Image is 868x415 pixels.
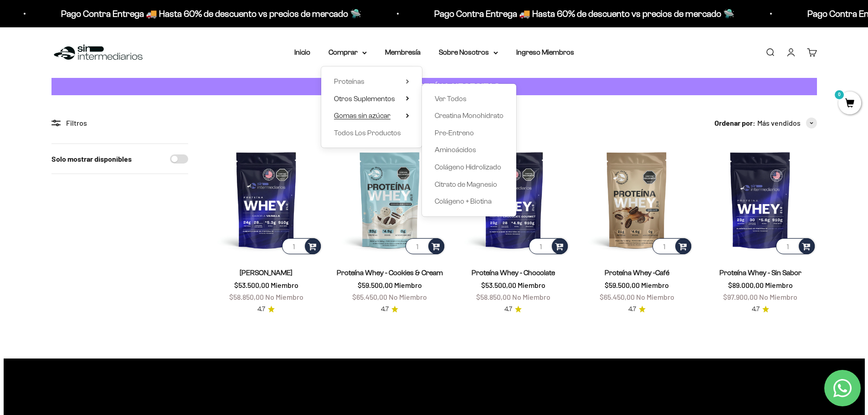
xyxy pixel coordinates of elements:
span: $97.900,00 [723,292,758,301]
span: $59.500,00 [358,281,393,289]
span: $89.000,00 [728,281,764,289]
a: Proteína Whey -Café [605,269,669,277]
span: $65.450,00 [600,292,635,301]
span: No Miembro [759,292,797,301]
a: 4.74.7 de 5.0 estrellas [628,304,646,314]
a: 4.74.7 de 5.0 estrellas [504,304,522,314]
span: $53.500,00 [234,281,269,289]
span: Aminoácidos [435,146,476,154]
a: Creatina Monohidrato [435,110,503,122]
summary: Gomas sin azúcar [334,110,409,122]
span: No Miembro [389,292,427,301]
a: Membresía [385,48,421,56]
span: Ordenar por: [714,117,755,129]
summary: Proteínas [334,76,409,87]
span: 4.7 [257,304,265,314]
a: Ver Todos [435,93,503,105]
span: $65.450,00 [352,292,387,301]
span: 4.7 [381,304,389,314]
span: Miembro [271,281,298,289]
div: Filtros [51,117,188,129]
mark: 0 [834,89,845,100]
span: Otros Suplementos [334,95,395,102]
a: Proteína Whey - Chocolate [472,269,555,277]
span: Miembro [641,281,669,289]
a: Pre-Entreno [435,127,503,139]
span: Creatina Monohidrato [435,112,503,119]
button: Más vendidos [757,117,817,129]
summary: Comprar [329,46,367,58]
span: Miembro [765,281,793,289]
a: 4.74.7 de 5.0 estrellas [257,304,275,314]
span: No Miembro [636,292,674,301]
span: No Miembro [265,292,303,301]
a: 0 [838,99,861,109]
span: 4.7 [628,304,636,314]
span: 4.7 [504,304,512,314]
span: Miembro [518,281,545,289]
span: 4.7 [752,304,760,314]
a: Proteína Whey - Sin Sabor [719,269,801,277]
a: 4.74.7 de 5.0 estrellas [752,304,769,314]
a: Citrato de Magnesio [435,179,503,190]
summary: Sobre Nosotros [439,46,498,58]
span: Colágeno Hidrolizado [435,163,501,171]
span: No Miembro [512,292,550,301]
span: $59.500,00 [605,281,640,289]
span: Colágeno + Biotina [435,197,492,205]
span: Todos Los Productos [334,129,401,137]
span: Proteínas [334,77,365,85]
a: Aminoácidos [435,144,503,156]
span: Pre-Entreno [435,129,474,137]
span: $58.850,00 [229,292,264,301]
span: Miembro [394,281,422,289]
a: [PERSON_NAME] [240,269,293,277]
p: Pago Contra Entrega 🚚 Hasta 60% de descuento vs precios de mercado 🛸 [429,6,729,21]
summary: Otros Suplementos [334,93,409,105]
a: Colágeno + Biotina [435,195,503,207]
label: Solo mostrar disponibles [51,153,132,165]
span: Gomas sin azúcar [334,112,390,119]
a: Colágeno Hidrolizado [435,161,503,173]
span: $53.500,00 [481,281,516,289]
a: CUANTA PROTEÍNA NECESITAS [51,78,817,96]
span: Ver Todos [435,95,467,102]
a: Todos Los Productos [334,127,409,139]
a: Ingreso Miembros [516,48,574,56]
a: 4.74.7 de 5.0 estrellas [381,304,398,314]
p: Pago Contra Entrega 🚚 Hasta 60% de descuento vs precios de mercado 🛸 [56,6,356,21]
span: Más vendidos [757,117,801,129]
a: Proteína Whey - Cookies & Cream [337,269,443,277]
a: Inicio [294,48,310,56]
span: $58.850,00 [476,292,511,301]
span: Citrato de Magnesio [435,180,497,188]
